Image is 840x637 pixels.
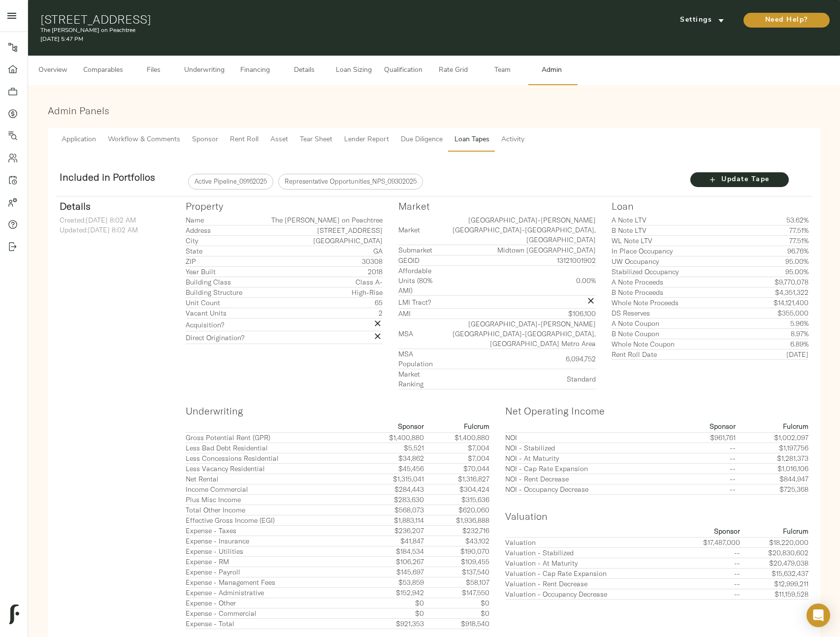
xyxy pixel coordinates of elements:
[186,215,254,225] td: Name
[398,319,446,349] td: MSA
[501,134,524,146] span: Activity
[678,558,740,569] td: --
[188,174,273,190] a: Active Pipeline_09162025
[230,134,258,146] span: Rent Roll
[505,432,681,443] td: NOI
[359,515,424,525] td: $1,883,114
[40,35,565,44] p: [DATE] 5:47 PM
[186,577,359,588] td: Expense - Management Fees
[464,422,489,431] strong: Fulcrum
[741,215,808,225] td: 53.62%
[434,64,472,77] span: Rate Grid
[254,256,383,267] td: 30308
[135,64,172,77] span: Files
[398,309,446,319] td: AMI
[736,484,808,494] td: $725,368
[186,277,254,287] td: Building Class
[612,200,808,212] h3: Loan
[186,225,254,236] td: Address
[740,548,808,558] td: $20,830,602
[186,432,359,443] td: Gross Potential Rent (GPR)
[505,538,678,548] td: Valuation
[300,134,332,146] span: Tear Sheet
[741,256,808,267] td: 95.00%
[186,546,359,556] td: Expense - Utilities
[186,200,383,212] h3: Property
[505,453,681,463] td: NOI - At Maturity
[359,556,424,567] td: $106,267
[40,12,565,26] h1: [STREET_ADDRESS]
[60,200,91,212] strong: Details
[60,171,155,183] strong: Included in Portfolios
[186,505,359,515] td: Total Other Income
[710,422,736,431] strong: Sponsor
[424,463,489,474] td: $70,044
[108,134,180,146] span: Workflow & Comments
[186,236,254,246] td: City
[359,608,424,619] td: $0
[424,453,489,463] td: $7,004
[279,177,422,187] span: Representative Opportunities_NPS_09302025
[184,64,225,77] span: Underwriting
[741,225,808,236] td: 77.51%
[424,598,489,608] td: $0
[741,287,808,298] td: $4,351,322
[612,246,741,256] td: In Place Occupancy
[186,619,359,629] td: Expense - Total
[690,172,789,187] button: Update Tape
[741,350,808,360] td: [DATE]
[398,422,424,431] strong: Sponsor
[398,215,446,245] td: Market
[424,536,489,546] td: $43,102
[678,538,740,548] td: $17,487,000
[186,267,254,277] td: Year Built
[424,432,489,443] td: $1,400,880
[254,236,383,246] td: [GEOGRAPHIC_DATA]
[680,443,736,453] td: --
[612,277,741,287] td: A Note Proceeds
[424,588,489,598] td: $147,550
[186,298,254,308] td: Unit Count
[398,245,446,255] td: Submarket
[189,177,273,187] span: Active Pipeline_09162025
[359,432,424,443] td: $1,400,880
[186,318,254,331] td: Acquisition?
[740,579,808,589] td: $12,999,211
[612,267,741,277] td: Stabilized Occupancy
[424,567,489,577] td: $137,540
[186,308,254,318] td: Vacant Units
[335,64,372,77] span: Loan Sizing
[741,267,808,277] td: 95.00%
[424,546,489,556] td: $190,070
[398,200,595,212] h3: Market
[740,569,808,579] td: $15,632,437
[680,453,736,463] td: --
[424,525,489,536] td: $232,716
[741,329,808,339] td: 8.97%
[270,134,288,146] span: Asset
[424,505,489,515] td: $620,060
[254,225,383,236] td: [STREET_ADDRESS]
[700,174,779,186] span: Update Tape
[741,246,808,256] td: 96.76%
[505,463,681,474] td: NOI - Cap Rate Expansion
[736,474,808,484] td: $844,947
[612,350,741,360] td: Rent Roll Date
[741,308,808,318] td: $355,000
[612,225,741,236] td: B Note LTV
[359,536,424,546] td: $41,847
[286,64,323,77] span: Details
[186,453,359,463] td: Less Concessions Residential
[186,494,359,505] td: Plus Misc Income
[505,548,678,558] td: Valuation - Stabilized
[454,134,489,146] span: Loan Tapes
[743,13,830,28] button: Need Help?
[40,26,565,35] p: The [PERSON_NAME] on Peachtree
[612,215,741,225] td: A Note LTV
[446,349,595,369] td: 6,094,752
[612,256,741,267] td: UW Occupancy
[186,598,359,608] td: Expense - Other
[678,548,740,558] td: --
[736,443,808,453] td: $1,197,756
[424,619,489,629] td: $918,540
